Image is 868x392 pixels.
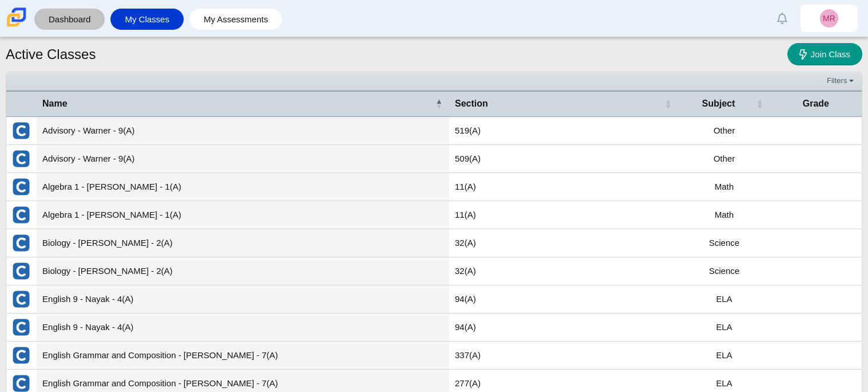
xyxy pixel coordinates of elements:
[702,99,735,108] span: Subject
[679,313,770,342] td: ELA
[12,178,30,196] img: External class connected through Clever
[12,150,30,168] img: External class connected through Clever
[37,229,449,257] td: Biology - [PERSON_NAME] - 2(A)
[787,43,862,65] a: Join Class
[449,229,679,257] td: 32(A)
[5,5,29,29] img: Carmen School of Science & Technology
[679,342,770,370] td: ELA
[679,117,770,145] td: Other
[12,318,30,336] img: External class connected through Clever
[12,234,30,252] img: External class connected through Clever
[449,257,679,285] td: 32(A)
[12,346,30,364] img: External class connected through Clever
[40,9,99,30] a: Dashboard
[803,99,829,108] span: Grade
[679,145,770,173] td: Other
[800,5,858,32] a: MR
[756,92,763,116] span: Subject : Activate to sort
[435,92,442,116] span: Name : Activate to invert sorting
[679,229,770,257] td: Science
[37,145,449,173] td: Advisory - Warner - 9(A)
[449,173,679,201] td: 11(A)
[37,201,449,229] td: Algebra 1 - [PERSON_NAME] - 1(A)
[42,99,68,108] span: Name
[824,75,859,87] a: Filters
[811,49,850,59] span: Join Class
[12,121,30,140] img: External class connected through Clever
[449,201,679,229] td: 11(A)
[449,342,679,370] td: 337(A)
[37,285,449,313] td: English 9 - Nayak - 4(A)
[37,342,449,370] td: English Grammar and Composition - [PERSON_NAME] - 7(A)
[449,285,679,313] td: 94(A)
[37,257,449,285] td: Biology - [PERSON_NAME] - 2(A)
[12,262,30,280] img: External class connected through Clever
[679,285,770,313] td: ELA
[12,206,30,224] img: External class connected through Clever
[823,14,835,22] span: MR
[12,290,30,308] img: External class connected through Clever
[37,313,449,342] td: English 9 - Nayak - 4(A)
[449,145,679,173] td: 509(A)
[679,257,770,285] td: Science
[679,173,770,201] td: Math
[195,9,277,30] a: My Assessments
[5,21,29,31] a: Carmen School of Science & Technology
[455,99,488,108] span: Section
[449,313,679,342] td: 94(A)
[37,173,449,201] td: Algebra 1 - [PERSON_NAME] - 1(A)
[116,9,178,30] a: My Classes
[6,45,96,64] h1: Active Classes
[665,92,672,116] span: Section : Activate to sort
[679,201,770,229] td: Math
[37,117,449,145] td: Advisory - Warner - 9(A)
[770,6,795,31] a: Alerts
[449,117,679,145] td: 519(A)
